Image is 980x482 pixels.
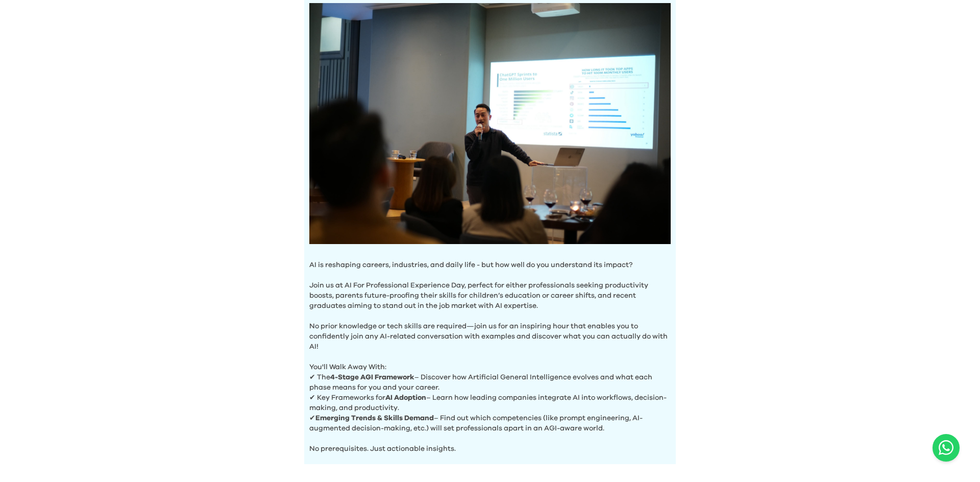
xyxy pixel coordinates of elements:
[309,393,671,413] p: ✔ Key Frameworks for – Learn how leading companies integrate AI into workflows, decision-making, ...
[933,434,960,462] a: Chat with us on WhatsApp
[309,311,671,352] p: No prior knowledge or tech skills are required—join us for an inspiring hour that enables you to ...
[309,260,671,270] p: AI is reshaping careers, industries, and daily life - but how well do you understand its impact?
[309,372,671,393] p: ✔ The – Discover how Artificial General Intelligence evolves and what each phase means for you an...
[309,413,671,433] p: ✔ – Find out which competencies (like prompt engineering, AI-augmented decision-making, etc.) wil...
[385,394,426,401] b: AI Adoption
[330,374,414,381] b: 4-Stage AGI Framework
[309,433,671,454] p: No prerequisites. Just actionable insights.
[309,270,671,311] p: Join us at AI For Professional Experience Day, perfect for either professionals seeking productiv...
[309,352,671,372] p: You'll Walk Away With:
[309,3,671,244] img: Hero Image
[315,415,434,422] b: Emerging Trends & Skills Demand
[933,434,960,462] button: Open WhatsApp chat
